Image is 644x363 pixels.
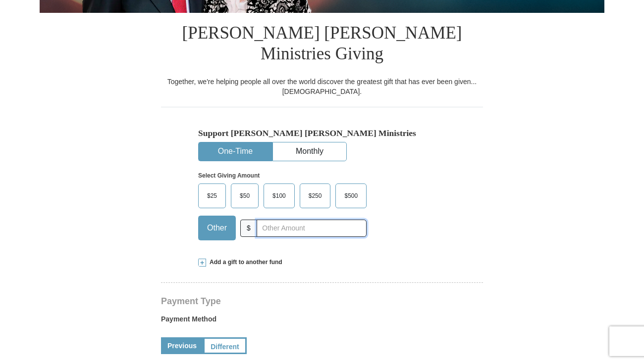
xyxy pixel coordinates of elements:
[273,142,346,161] button: Monthly
[161,297,483,305] h4: Payment Type
[206,258,282,267] span: Add a gift to another fund
[304,188,327,203] span: $250
[161,337,203,354] a: Previous
[202,188,222,203] span: $25
[161,77,483,96] div: Together, we're helping people all over the world discover the greatest gift that has ever been g...
[161,13,483,77] h1: [PERSON_NAME] [PERSON_NAME] Ministries Giving
[202,221,232,235] span: Other
[257,220,367,237] input: Other Amount
[240,220,257,237] span: $
[198,128,446,138] h5: Support [PERSON_NAME] [PERSON_NAME] Ministries
[203,337,247,354] a: Different
[235,188,255,203] span: $50
[199,142,272,161] button: One-Time
[198,172,260,179] strong: Select Giving Amount
[339,188,363,203] span: $500
[161,314,483,329] label: Payment Method
[268,188,291,203] span: $100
